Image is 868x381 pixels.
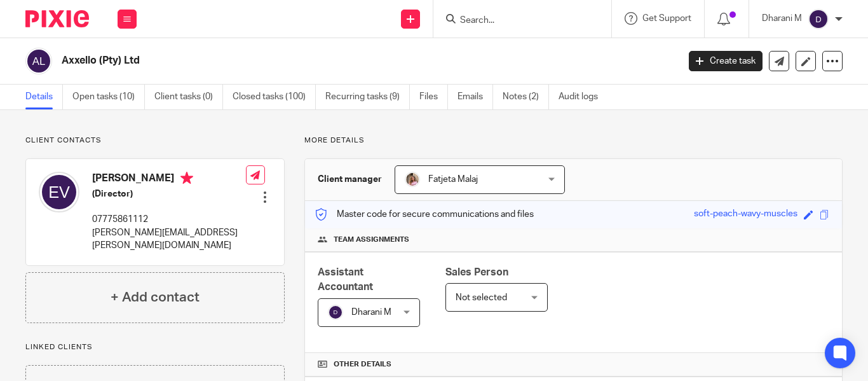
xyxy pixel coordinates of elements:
[445,267,508,277] span: Sales Person
[111,287,200,307] h4: + Add contact
[315,208,534,221] p: Master code for secure communications and files
[39,172,79,212] img: svg%3E
[318,267,373,292] span: Assistant Accountant
[458,85,493,109] a: Emails
[694,207,797,222] div: soft-peach-wavy-muscles
[25,48,52,74] img: svg%3E
[318,173,382,186] h3: Client manager
[233,85,316,109] a: Closed tasks (100)
[25,342,285,352] p: Linked clients
[25,135,285,146] p: Client contacts
[328,305,343,320] img: svg%3E
[689,51,763,71] a: Create task
[92,226,246,253] p: [PERSON_NAME][EMAIL_ADDRESS][PERSON_NAME][DOMAIN_NAME]
[428,175,478,184] span: Fatjeta Malaj
[92,188,246,200] h5: (Director)
[325,85,410,109] a: Recurring tasks (9)
[351,308,391,317] span: Dharani M
[503,85,549,109] a: Notes (2)
[334,235,409,245] span: Team assignments
[92,172,246,188] h4: [PERSON_NAME]
[419,85,448,109] a: Files
[154,85,223,109] a: Client tasks (0)
[559,85,607,109] a: Audit logs
[334,359,391,370] span: Other details
[642,14,691,23] span: Get Support
[25,10,89,27] img: Pixie
[405,172,420,187] img: MicrosoftTeams-image%20(5).png
[459,15,573,27] input: Search
[762,12,802,25] p: Dharani M
[456,293,507,302] span: Not selected
[62,54,548,67] h2: Axxello (Pty) Ltd
[92,213,246,226] p: 07775861112
[180,172,193,184] i: Primary
[72,85,145,109] a: Open tasks (10)
[25,85,63,109] a: Details
[808,9,829,29] img: svg%3E
[304,135,843,146] p: More details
